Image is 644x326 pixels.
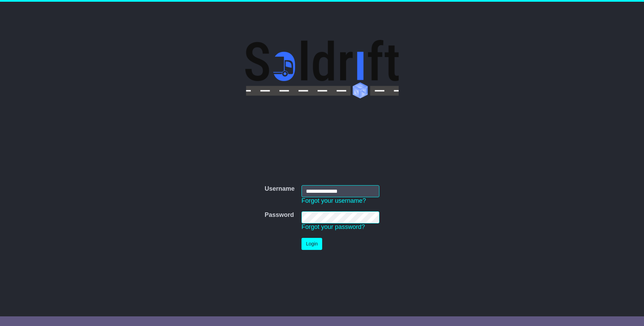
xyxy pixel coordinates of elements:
a: Forgot your username? [301,197,366,204]
a: Forgot your password? [301,223,365,230]
button: Login [301,238,322,250]
label: Username [265,185,295,193]
label: Password [265,211,294,219]
img: Soldrift Pty Ltd [245,40,399,98]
